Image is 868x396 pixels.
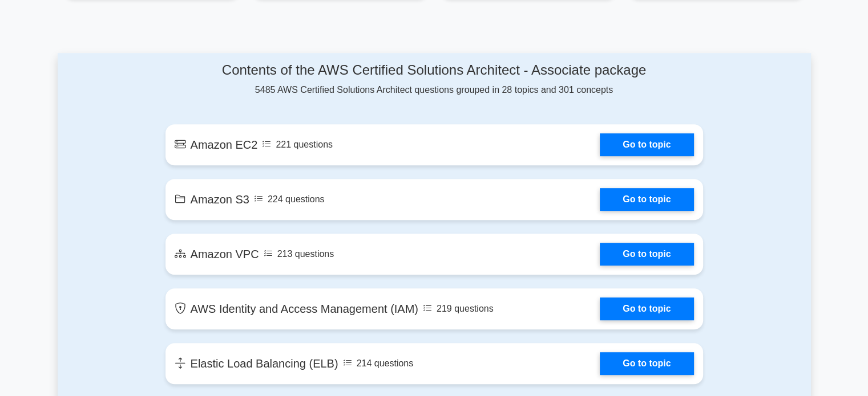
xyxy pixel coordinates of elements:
[165,62,703,79] h4: Contents of the AWS Certified Solutions Architect - Associate package
[600,133,693,156] a: Go to topic
[600,297,693,320] a: Go to topic
[600,243,693,266] a: Go to topic
[600,188,693,211] a: Go to topic
[165,62,703,97] div: 5485 AWS Certified Solutions Architect questions grouped in 28 topics and 301 concepts
[600,352,693,375] a: Go to topic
